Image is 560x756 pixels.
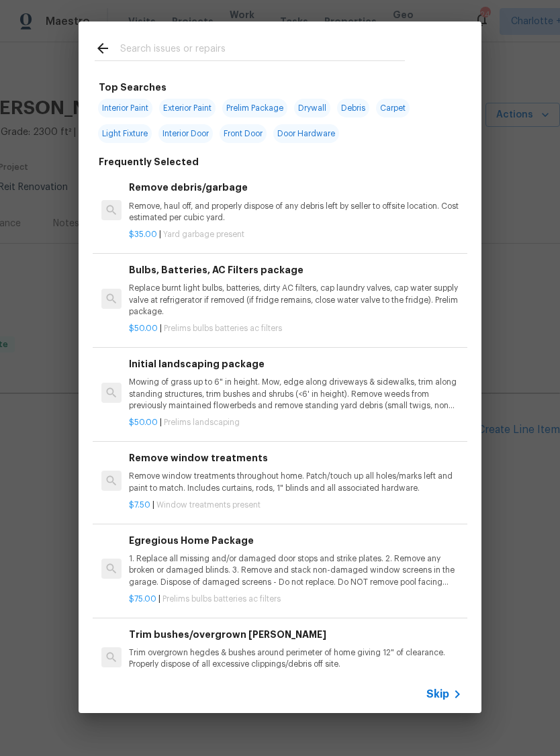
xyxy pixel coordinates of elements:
[129,501,150,509] span: $7.50
[98,99,152,117] span: Interior Paint
[164,418,240,426] span: Prelims landscaping
[129,229,462,240] p: |
[129,533,462,548] h6: Egregious Home Package
[294,99,330,117] span: Drywall
[129,627,462,642] h6: Trim bushes/overgrown [PERSON_NAME]
[164,324,282,332] span: Prelims bulbs batteries ac filters
[220,124,267,143] span: Front Door
[337,99,369,117] span: Debris
[426,688,449,701] span: Skip
[129,451,462,465] h6: Remove window treatments
[129,417,462,428] p: |
[129,201,462,224] p: Remove, haul off, and properly dispose of any debris left by seller to offsite location. Cost est...
[376,99,410,117] span: Carpet
[129,324,158,332] span: $50.00
[129,323,462,334] p: |
[129,263,462,277] h6: Bulbs, Batteries, AC Filters package
[129,180,462,195] h6: Remove debris/garbage
[158,124,213,143] span: Interior Door
[129,500,462,511] p: |
[129,553,462,587] p: 1. Replace all missing and/or damaged door stops and strike plates. 2. Remove any broken or damag...
[163,230,244,238] span: Yard garbage present
[99,80,167,95] h6: Top Searches
[129,595,156,603] span: $75.00
[156,501,261,509] span: Window treatments present
[129,377,462,411] p: Mowing of grass up to 6" in height. Mow, edge along driveways & sidewalks, trim along standing st...
[129,418,158,426] span: $50.00
[129,230,157,238] span: $35.00
[222,99,287,117] span: Prelim Package
[98,124,152,143] span: Light Fixture
[162,595,281,603] span: Prelims bulbs batteries ac filters
[120,40,405,60] input: Search issues or repairs
[129,283,462,317] p: Replace burnt light bulbs, batteries, dirty AC filters, cap laundry valves, cap water supply valv...
[129,471,462,493] p: Remove window treatments throughout home. Patch/touch up all holes/marks left and paint to match....
[159,99,216,117] span: Exterior Paint
[273,124,339,143] span: Door Hardware
[129,594,462,605] p: |
[129,647,462,670] p: Trim overgrown hegdes & bushes around perimeter of home giving 12" of clearance. Properly dispose...
[129,357,462,371] h6: Initial landscaping package
[99,154,199,169] h6: Frequently Selected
